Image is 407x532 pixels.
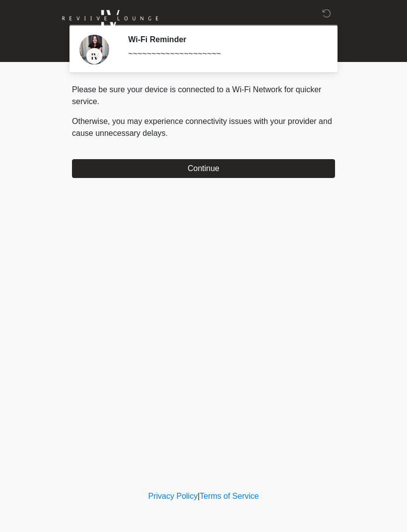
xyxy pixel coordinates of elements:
p: Otherwise, you may experience connectivity issues with your provider and cause unnecessary delays [72,116,335,139]
span: . [166,129,168,137]
h2: Wi-Fi Reminder [128,35,320,44]
img: Reviive Lounge Logo [62,7,158,30]
a: Privacy Policy [148,492,198,500]
p: Please be sure your device is connected to a Wi-Fi Network for quicker service. [72,84,335,108]
a: | [198,492,200,500]
div: ~~~~~~~~~~~~~~~~~~~~ [128,48,320,60]
button: Continue [72,159,335,178]
img: Agent Avatar [79,35,109,64]
a: Terms of Service [200,492,259,500]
